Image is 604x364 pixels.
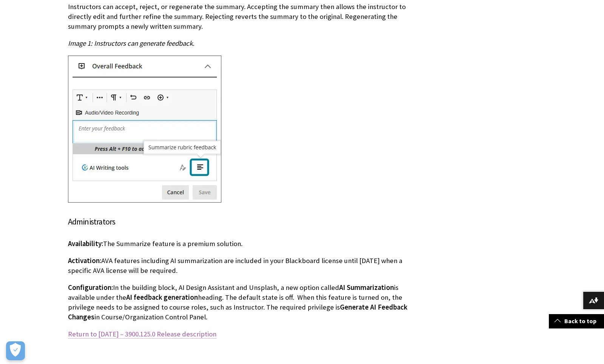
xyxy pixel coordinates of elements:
span: Availability: [68,239,103,248]
button: Open Preferences [6,341,25,360]
p: The Summarize feature is a premium solution. [68,239,425,249]
span: AI Summarization [339,283,394,292]
img: Instructors can generate feedback [68,56,221,203]
span: Image 1: Instructors can generate feedback. [68,39,195,48]
span: Generate AI Feedback Changes [68,303,407,321]
p: Instructors can accept, reject, or regenerate the summary. Accepting the summary then allows the ... [68,2,425,32]
p: AVA features including AI summarization are included in your Blackboard license until [DATE] when... [68,256,425,276]
span: Activation: [68,256,101,265]
p: In the building block, AI Design Assistant and Unsplash, a new option called is available under t... [68,283,425,322]
h4: Administrators [68,215,425,228]
a: Back to top [549,314,604,328]
span: Configuration: [68,283,113,292]
span: AI feedback generation [126,293,198,302]
a: Return to [DATE] – 3900.125.0 Release description [68,330,216,339]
